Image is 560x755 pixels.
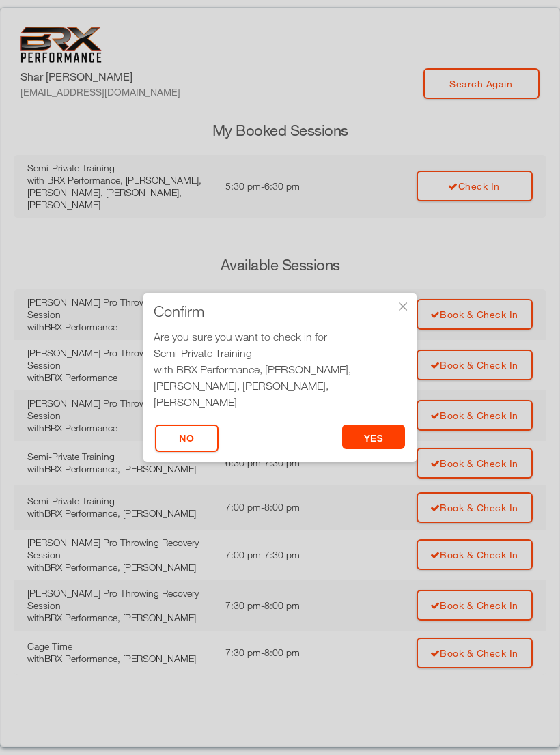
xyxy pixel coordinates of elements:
button: No [155,425,219,452]
div: with BRX Performance, [PERSON_NAME], [PERSON_NAME], [PERSON_NAME], [PERSON_NAME] [154,361,406,410]
div: × [396,300,410,313]
div: Semi-Private Training [154,345,406,361]
button: yes [342,425,406,449]
span: Confirm [154,304,204,318]
div: Are you sure you want to check in for at 5:30 pm? [154,328,406,427]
